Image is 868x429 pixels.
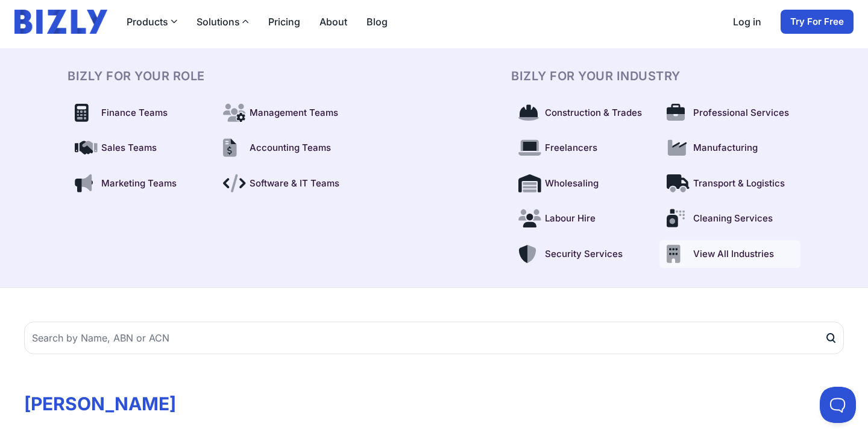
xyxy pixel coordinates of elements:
[268,14,300,29] a: Pricing
[68,99,209,127] a: Finance Teams
[733,14,761,29] a: Log in
[659,205,800,233] a: Cleaning Services
[693,212,773,226] span: Cleaning Services
[319,14,347,29] a: About
[820,387,856,423] iframe: Toggle Customer Support
[24,322,844,354] input: Search by Name, ABN or ACN
[545,247,623,261] span: Security Services
[693,247,774,261] span: View All Industries
[545,141,597,155] span: Freelancers
[659,99,800,127] a: Professional Services
[216,170,357,198] a: Software & IT Teams
[68,134,209,162] a: Sales Teams
[693,177,785,191] span: Transport & Logistics
[511,134,652,162] a: Freelancers
[101,177,177,191] span: Marketing Teams
[366,14,388,29] a: Blog
[127,14,177,29] button: Products
[659,240,800,269] a: View All Industries
[693,141,758,155] span: Manufacturing
[216,134,357,162] a: Accounting Teams
[693,106,789,120] span: Professional Services
[511,99,652,127] a: Construction & Trades
[101,141,157,155] span: Sales Teams
[197,14,249,29] button: Solutions
[24,393,844,415] h1: [PERSON_NAME]
[68,170,209,198] a: Marketing Teams
[781,10,854,34] a: Try For Free
[511,240,652,269] a: Security Services
[101,106,168,120] span: Finance Teams
[250,106,338,120] span: Management Teams
[250,141,331,155] span: Accounting Teams
[659,134,800,162] a: Manufacturing
[68,68,357,84] h3: BIZLY For Your Role
[659,170,800,198] a: Transport & Logistics
[511,205,652,233] a: Labour Hire
[250,177,339,191] span: Software & IT Teams
[511,68,800,84] h3: BIZLY For Your Industry
[216,99,357,127] a: Management Teams
[511,170,652,198] a: Wholesaling
[545,106,642,120] span: Construction & Trades
[545,177,599,191] span: Wholesaling
[545,212,596,226] span: Labour Hire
